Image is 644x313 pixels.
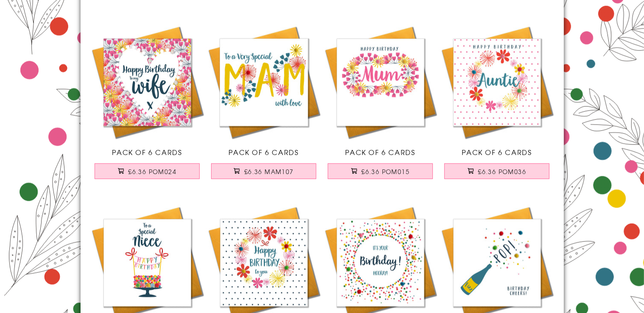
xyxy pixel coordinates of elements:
[229,147,299,157] span: Pack of 6 Cards
[322,24,439,141] img: Birthday Card, Flowers, Happy Birthday, Mum, Embellished with colourful pompoms
[478,167,526,176] span: £6.36 POM036
[128,167,176,176] span: £6.36 POM024
[244,167,294,176] span: £6.36 MAM107
[328,163,433,179] button: £6.36 POM015
[439,24,555,188] a: Birthday Card, Flowers & Dots, Happy Birthday, Auntie, Embellished with pompoms Pack of 6 Cards £...
[361,167,410,176] span: £6.36 POM015
[211,163,316,179] button: £6.36 MAM107
[206,24,322,188] a: Birthday Card, Mam, Very Special Mam, Embellished with pom-poms Pack of 6 Cards £6.36 MAM107
[112,147,182,157] span: Pack of 6 Cards
[89,24,206,188] a: Birthday Card, Hearts of Flowers, Wife, Embellished with pompoms Pack of 6 Cards £6.36 POM024
[462,147,532,157] span: Pack of 6 Cards
[206,24,322,141] img: Birthday Card, Mam, Very Special Mam, Embellished with pom-poms
[95,163,200,179] button: £6.36 POM024
[89,24,206,141] img: Birthday Card, Hearts of Flowers, Wife, Embellished with pompoms
[322,24,439,188] a: Birthday Card, Flowers, Happy Birthday, Mum, Embellished with colourful pompoms Pack of 6 Cards £...
[346,147,415,157] span: Pack of 6 Cards
[439,24,555,141] img: Birthday Card, Flowers & Dots, Happy Birthday, Auntie, Embellished with pompoms
[444,163,549,179] button: £6.36 POM036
